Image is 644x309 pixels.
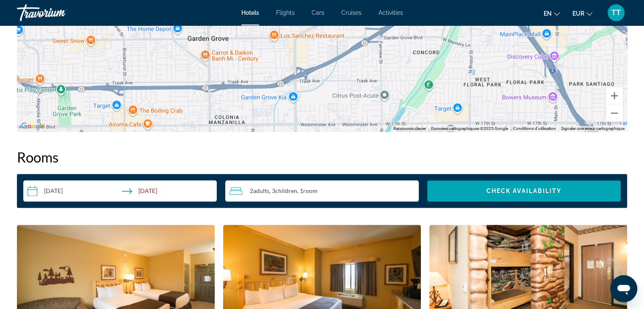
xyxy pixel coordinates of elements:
[341,9,362,16] a: Cruises
[17,2,102,24] a: Travorium
[606,105,623,121] button: Zoom arrière
[225,180,419,201] button: Travelers: 2 adults, 3 children
[431,126,508,131] span: Données cartographiques ©2025 Google
[513,126,556,131] a: Conditions d'utilisation (s'ouvre dans un nouvel onglet)
[241,9,259,16] a: Hotels
[250,188,269,194] span: 2
[610,275,637,302] iframe: Bouton de lancement de la fenêtre de messagerie
[606,87,623,104] button: Zoom avant
[297,188,318,194] span: , 1
[572,10,584,17] span: EUR
[561,126,625,131] a: Signaler une erreur cartographique
[486,188,562,194] span: Check Availability
[379,9,403,16] a: Activities
[275,187,297,194] span: Children
[572,7,592,19] button: Change currency
[544,7,560,19] button: Change language
[19,121,47,132] img: Google
[23,180,217,201] button: Check-in date: Oct 12, 2025 Check-out date: Oct 15, 2025
[605,4,627,22] button: User Menu
[23,180,621,201] div: Search widget
[253,187,269,194] span: Adults
[276,9,295,16] a: Flights
[303,187,318,194] span: Room
[611,8,621,17] span: TT
[544,10,552,17] span: en
[269,188,297,194] span: , 3
[427,180,621,201] button: Check Availability
[17,149,627,166] h2: Rooms
[393,126,426,132] button: Raccourcis clavier
[312,9,324,16] a: Cars
[19,121,47,132] a: Ouvrir cette zone dans Google Maps (dans une nouvelle fenêtre)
